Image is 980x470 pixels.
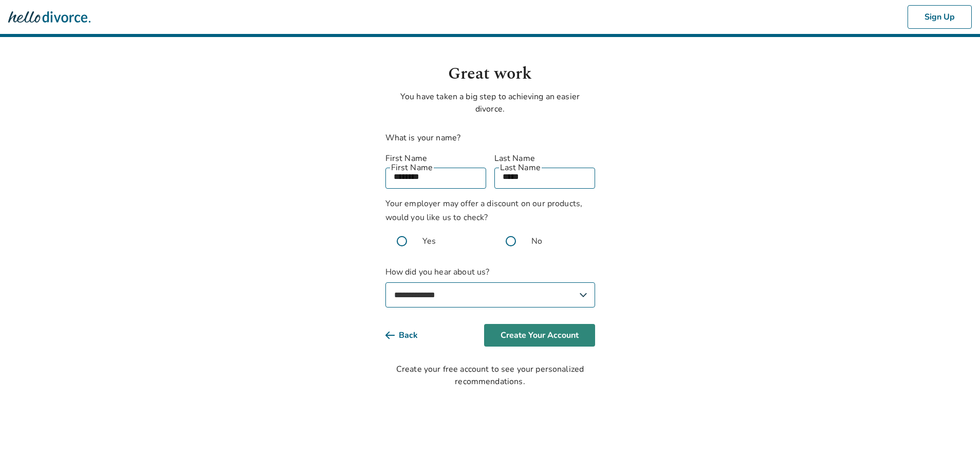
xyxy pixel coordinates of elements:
img: Hello Divorce Logo [8,7,90,27]
button: Create Your Account [484,324,595,347]
h1: Great work [385,62,595,86]
div: Create your free account to see your personalized recommendations. [385,363,595,388]
label: First Name [385,152,486,165]
label: What is your name? [385,132,461,143]
label: Last Name [494,152,595,165]
button: Back [385,324,434,347]
p: You have taken a big step to achieving an easier divorce. [385,91,595,115]
label: How did you hear about us? [385,266,595,308]
span: Your employer may offer a discount on our products, would you like us to check? [385,198,583,223]
span: No [531,235,542,247]
iframe: Chat Widget [929,421,980,470]
button: Sign Up [908,5,972,29]
select: How did you hear about us? [385,282,595,308]
span: Yes [422,235,436,247]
